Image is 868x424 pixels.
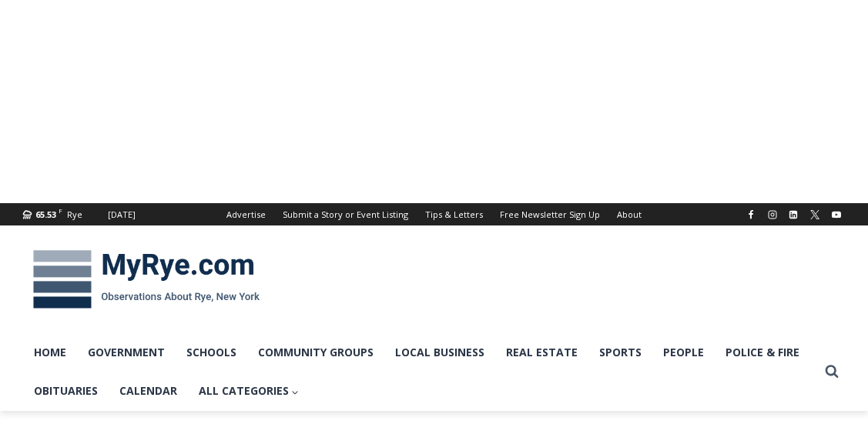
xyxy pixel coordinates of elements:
a: Police & Fire [715,333,810,372]
nav: Secondary Navigation [218,203,650,225]
a: All Categories [188,372,310,410]
a: Advertise [218,203,274,225]
a: Facebook [742,205,760,224]
a: Community Groups [247,333,384,372]
a: Instagram [763,205,782,224]
a: Sports [588,333,652,372]
a: Government [77,333,176,372]
a: Real Estate [495,333,588,372]
span: 65.53 [35,209,56,220]
a: About [608,203,650,225]
span: All Categories [199,382,300,399]
a: Obituaries [23,372,109,410]
div: [DATE] [108,208,136,222]
a: Linkedin [784,205,803,224]
a: YouTube [827,205,846,224]
img: MyRye.com [23,239,270,319]
nav: Primary Navigation [23,333,818,411]
span: F [59,206,62,215]
a: Calendar [109,372,188,410]
a: Home [23,333,77,372]
button: View Search Form [818,358,846,386]
a: Tips & Letters [417,203,491,225]
div: Rye [67,208,82,222]
a: Local Business [384,333,495,372]
a: Free Newsletter Sign Up [491,203,608,225]
a: X [806,205,824,224]
a: People [652,333,715,372]
a: Schools [176,333,247,372]
a: Submit a Story or Event Listing [274,203,417,225]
